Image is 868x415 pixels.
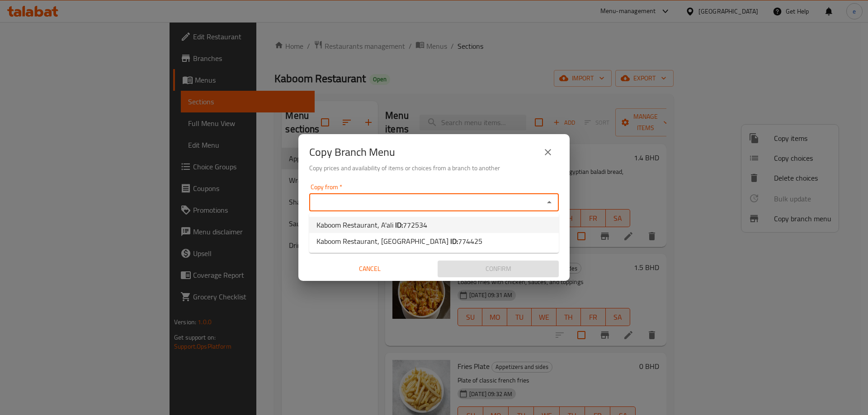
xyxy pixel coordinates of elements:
span: Cancel [313,263,427,275]
span: Kaboom Restaurant, [GEOGRAPHIC_DATA] [316,236,482,247]
b: ID: [450,234,458,248]
button: Cancel [309,261,430,277]
button: close [537,141,559,163]
b: ID: [395,218,403,232]
span: Kaboom Restaurant, A'ali [316,219,427,230]
h2: Copy Branch Menu [309,145,395,159]
span: 774425 [458,234,482,248]
span: 772534 [403,218,427,232]
button: Close [543,196,556,209]
h6: Copy prices and availability of items or choices from a branch to another [309,163,559,173]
